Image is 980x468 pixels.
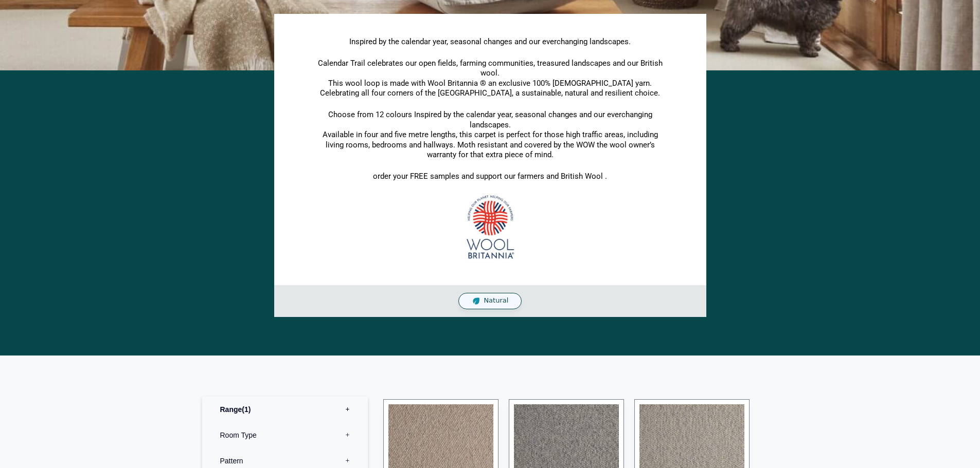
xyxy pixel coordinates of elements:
span: 1 [242,405,251,414]
label: Range [210,397,360,422]
p: order your FREE samples and support our farmers and British Wool . [313,172,668,182]
p: Inspired by the calendar year, seasonal changes and our everchanging landscapes. [313,37,668,47]
label: Room Type [210,422,360,448]
p: Calendar Trail celebrates our open fields, farming communities, treasured landscapes and our Brit... [313,59,668,99]
p: Choose from 12 colours Inspired by the calendar year, seasonal changes and our everchanging lands... [313,110,668,160]
span: Natural [484,296,508,305]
